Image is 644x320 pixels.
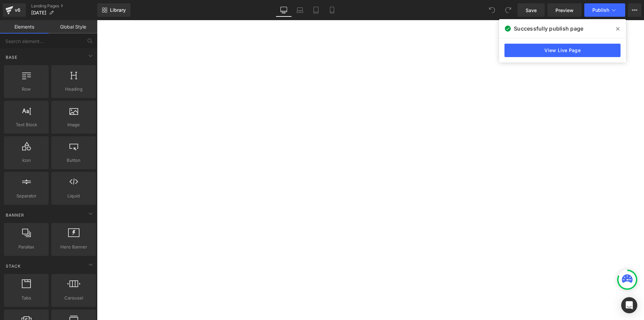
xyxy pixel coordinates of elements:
[53,294,94,302] span: Carousel
[6,294,47,302] span: Tabs
[3,3,26,17] a: v6
[592,7,609,13] span: Publish
[526,7,537,14] span: Save
[584,3,625,17] button: Publish
[97,3,130,17] a: New Library
[292,3,308,17] a: Laptop
[547,3,582,17] a: Preview
[6,86,47,93] span: Row
[6,121,47,128] span: Text Block
[555,7,574,14] span: Preview
[485,3,499,17] button: Undo
[53,192,94,199] span: Liquid
[6,243,47,250] span: Parallax
[53,121,94,128] span: Image
[504,44,621,57] a: View Live Page
[621,297,637,313] div: Open Intercom Messenger
[5,212,25,218] span: Banner
[53,86,94,93] span: Heading
[628,3,641,17] button: More
[514,25,583,33] span: Successfully publish page
[5,54,18,60] span: Base
[5,263,21,269] span: Stack
[501,3,515,17] button: Redo
[31,3,97,9] a: Landing Pages
[13,6,22,14] div: v6
[6,192,47,199] span: Separator
[53,157,94,164] span: Button
[308,3,324,17] a: Tablet
[324,3,340,17] a: Mobile
[110,7,126,13] span: Library
[6,157,47,164] span: Icon
[49,20,97,34] a: Global Style
[31,10,46,15] span: [DATE]
[53,243,94,250] span: Hero Banner
[276,3,292,17] a: Desktop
